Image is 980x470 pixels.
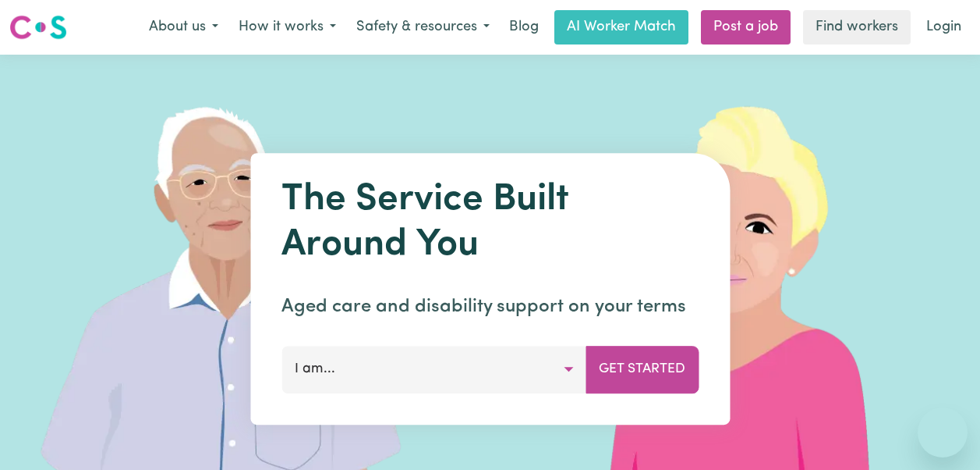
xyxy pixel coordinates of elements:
a: Post a job [701,10,791,45]
img: Careseekers logo [9,13,67,41]
a: Careseekers logo [9,9,67,45]
a: Blog [500,10,548,45]
button: How it works [228,11,346,44]
iframe: Button to launch messaging window [918,408,968,458]
button: Safety & resources [346,11,500,44]
a: Login [917,10,971,45]
a: AI Worker Match [554,10,688,45]
p: Aged care and disability support on your terms [281,293,699,321]
button: I am... [281,346,586,393]
a: Find workers [803,10,911,45]
h1: The Service Built Around You [281,178,699,268]
button: Get Started [586,346,699,393]
button: About us [139,11,228,44]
